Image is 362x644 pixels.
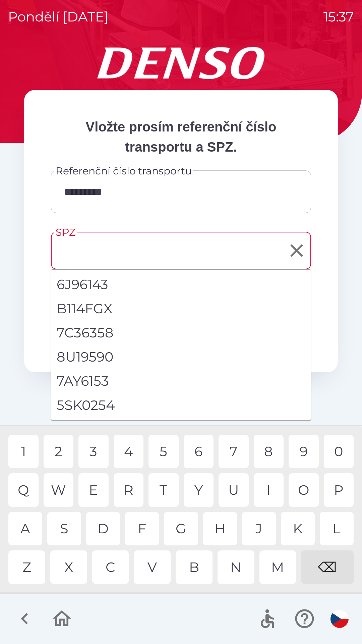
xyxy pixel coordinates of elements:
p: pondělí [DATE] [8,7,109,27]
li: 7AY6153 [51,369,311,393]
button: Clear [285,238,309,263]
p: 15:37 [323,7,354,27]
li: 6J96143 [51,272,311,297]
li: 7C36358 [51,321,311,345]
li: B114FGX [51,297,311,321]
li: 8U19590 [51,345,311,369]
label: Referenční číslo transportu [56,164,192,178]
img: cs flag [330,610,349,628]
p: Vložte prosím referenční číslo transportu a SPZ. [51,117,311,157]
img: Logo [24,47,338,79]
label: SPZ [56,225,75,239]
li: 5SK0254 [51,393,311,417]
